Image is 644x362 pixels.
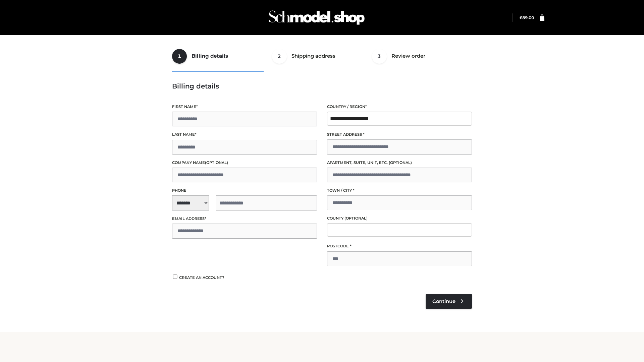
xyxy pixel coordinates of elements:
[327,160,472,166] label: Apartment, suite, unit, etc.
[327,104,472,110] label: Country / Region
[344,216,368,221] span: (optional)
[179,275,224,280] span: Create an account?
[327,243,472,249] label: Postcode
[205,160,228,165] span: (optional)
[172,82,472,90] h3: Billing details
[520,15,534,20] bdi: 89.00
[426,294,472,309] a: Continue
[172,275,178,279] input: Create an account?
[520,15,522,20] span: £
[172,216,317,222] label: Email address
[172,131,317,138] label: Last name
[327,187,472,194] label: Town / City
[172,160,317,166] label: Company name
[172,104,317,110] label: First name
[327,131,472,138] label: Street address
[520,15,534,20] a: £89.00
[432,298,455,304] span: Continue
[172,187,317,194] label: Phone
[327,215,472,222] label: County
[266,4,367,31] img: Schmodel Admin 964
[389,160,412,165] span: (optional)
